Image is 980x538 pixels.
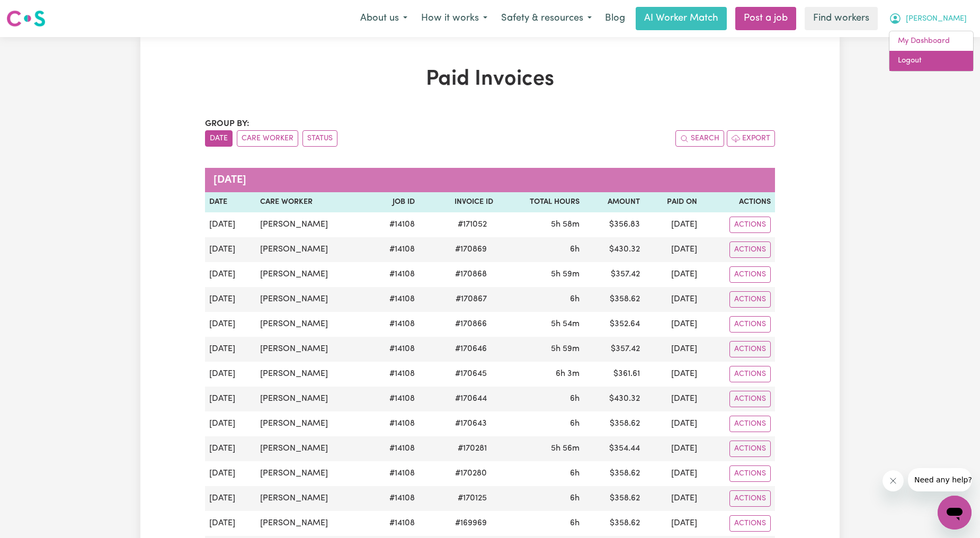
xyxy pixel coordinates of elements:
[644,237,701,262] td: [DATE]
[570,494,580,503] span: 6 hours
[369,192,419,212] th: Job ID
[644,212,701,237] td: [DATE]
[729,490,771,507] button: Actions
[556,370,580,378] span: 6 hours 3 minutes
[205,511,256,536] td: [DATE]
[6,7,64,16] span: Need any help?
[449,417,493,430] span: # 170643
[256,511,369,536] td: [PERSON_NAME]
[256,287,369,312] td: [PERSON_NAME]
[256,212,369,237] td: [PERSON_NAME]
[727,130,775,147] button: Export
[256,436,369,461] td: [PERSON_NAME]
[908,468,972,491] iframe: Message from company
[729,217,771,233] button: Actions
[889,31,974,71] div: My Account
[644,461,701,486] td: [DATE]
[570,245,580,254] span: 6 hours
[369,436,419,461] td: # 14108
[449,343,493,355] span: # 170646
[729,515,771,532] button: Actions
[584,411,644,436] td: $ 358.62
[644,511,701,536] td: [DATE]
[256,312,369,337] td: [PERSON_NAME]
[205,312,256,337] td: [DATE]
[584,511,644,536] td: $ 358.62
[205,168,775,192] caption: [DATE]
[636,7,727,30] a: AI Worker Match
[644,192,701,212] th: Paid On
[551,444,580,453] span: 5 hours 56 minutes
[369,362,419,387] td: # 14108
[494,7,599,30] button: Safety & resources
[369,312,419,337] td: # 14108
[729,416,771,432] button: Actions
[369,461,419,486] td: # 14108
[205,411,256,436] td: [DATE]
[256,387,369,411] td: [PERSON_NAME]
[205,337,256,362] td: [DATE]
[938,496,972,530] iframe: Button to launch messaging window
[256,237,369,262] td: [PERSON_NAME]
[237,130,298,147] button: sort invoices by care worker
[449,243,493,256] span: # 170869
[369,411,419,436] td: # 14108
[644,436,701,461] td: [DATE]
[449,392,493,405] span: # 170644
[451,218,493,231] span: # 171052
[883,470,904,491] iframe: Close message
[449,367,493,380] span: # 170645
[205,486,256,511] td: [DATE]
[551,320,580,328] span: 5 hours 54 minutes
[584,486,644,511] td: $ 358.62
[256,411,369,436] td: [PERSON_NAME]
[570,394,580,403] span: 6 hours
[6,9,46,28] img: Careseekers logo
[906,13,967,25] span: [PERSON_NAME]
[551,345,580,353] span: 5 hours 59 minutes
[584,237,644,262] td: $ 430.32
[551,270,580,279] span: 5 hours 59 minutes
[729,366,771,382] button: Actions
[729,391,771,407] button: Actions
[369,287,419,312] td: # 14108
[644,312,701,337] td: [DATE]
[644,337,701,362] td: [DATE]
[369,262,419,287] td: # 14108
[570,469,580,478] span: 6 hours
[644,287,701,312] td: [DATE]
[205,67,775,92] h1: Paid Invoices
[256,262,369,287] td: [PERSON_NAME]
[369,511,419,536] td: # 14108
[644,411,701,436] td: [DATE]
[644,387,701,411] td: [DATE]
[451,492,493,505] span: # 170125
[205,287,256,312] td: [DATE]
[205,262,256,287] td: [DATE]
[599,7,631,30] a: Blog
[449,268,493,281] span: # 170868
[497,192,584,212] th: Total Hours
[449,293,493,306] span: # 170867
[419,192,497,212] th: Invoice ID
[584,212,644,237] td: $ 356.83
[205,237,256,262] td: [DATE]
[551,220,580,229] span: 5 hours 58 minutes
[205,192,256,212] th: Date
[644,486,701,511] td: [DATE]
[369,486,419,511] td: # 14108
[302,130,337,147] button: sort invoices by paid status
[256,486,369,511] td: [PERSON_NAME]
[205,461,256,486] td: [DATE]
[729,241,771,258] button: Actions
[584,461,644,486] td: $ 358.62
[205,436,256,461] td: [DATE]
[584,436,644,461] td: $ 354.44
[256,337,369,362] td: [PERSON_NAME]
[889,31,973,51] a: My Dashboard
[889,51,973,71] a: Logout
[451,442,493,455] span: # 170281
[729,291,771,308] button: Actions
[6,6,46,31] a: Careseekers logo
[256,461,369,486] td: [PERSON_NAME]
